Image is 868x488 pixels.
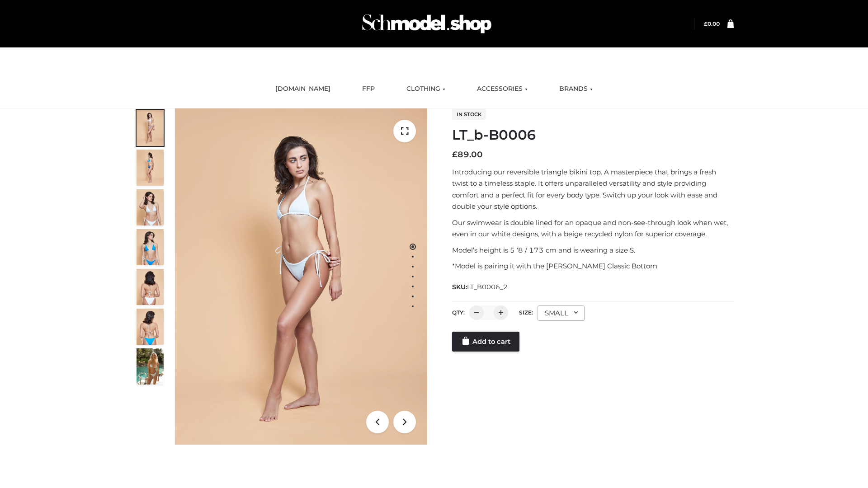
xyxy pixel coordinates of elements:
[452,332,519,352] a: Add to cart
[452,282,509,292] span: SKU:
[452,309,465,316] label: QTY:
[452,150,483,160] bdi: 89.00
[470,79,534,99] a: ACCESSORIES
[452,244,734,256] p: Model’s height is 5 ‘8 / 173 cm and is wearing a size S.
[137,189,164,225] img: ArielClassicBikiniTop_CloudNine_AzureSky_OW114ECO_3-scaled.jpg
[137,150,164,186] img: ArielClassicBikiniTop_CloudNine_AzureSky_OW114ECO_2-scaled.jpg
[137,110,164,146] img: ArielClassicBikiniTop_CloudNine_AzureSky_OW114ECO_1-scaled.jpg
[452,109,486,120] span: In stock
[355,79,382,99] a: FFP
[452,150,458,160] span: £
[452,217,734,240] p: Our swimwear is double lined for an opaque and non-see-through look when wet, even in our white d...
[519,309,533,316] label: Size:
[137,348,164,385] img: Arieltop_CloudNine_AzureSky2.jpg
[137,309,164,345] img: ArielClassicBikiniTop_CloudNine_AzureSky_OW114ECO_8-scaled.jpg
[538,305,585,321] div: SMALL
[704,20,720,27] bdi: 0.00
[467,283,508,291] span: LT_B0006_2
[137,269,164,305] img: ArielClassicBikiniTop_CloudNine_AzureSky_OW114ECO_7-scaled.jpg
[359,6,495,42] img: Schmodel Admin 964
[452,166,734,212] p: Introducing our reversible triangle bikini top. A masterpiece that brings a fresh twist to a time...
[452,127,734,143] h1: LT_b-B0006
[269,79,337,99] a: [DOMAIN_NAME]
[137,229,164,265] img: ArielClassicBikiniTop_CloudNine_AzureSky_OW114ECO_4-scaled.jpg
[704,20,720,27] a: £0.00
[704,20,708,27] span: £
[175,108,427,445] img: LT_b-B0006
[552,79,599,99] a: BRANDS
[452,260,734,272] p: *Model is pairing it with the [PERSON_NAME] Classic Bottom
[400,79,452,99] a: CLOTHING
